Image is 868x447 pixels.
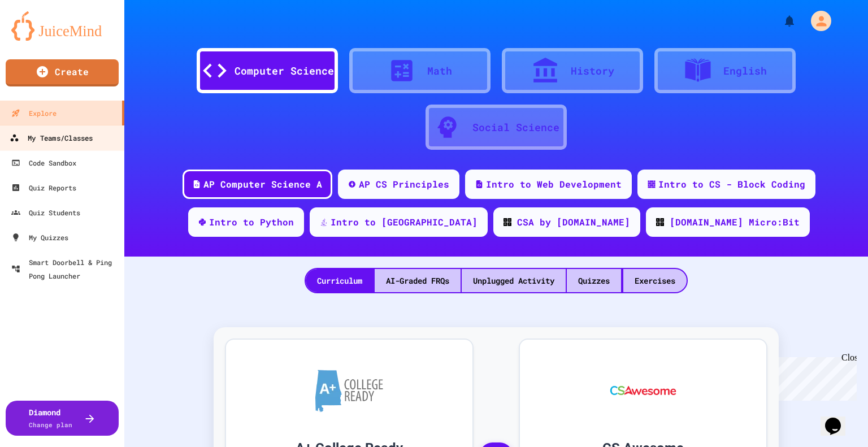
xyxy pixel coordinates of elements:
div: Diamond [29,406,72,430]
div: Chat with us now!Close [5,5,78,72]
div: Social Science [472,120,559,135]
img: CODE_logo_RGB.png [656,218,664,226]
div: My Quizzes [11,231,68,244]
div: [DOMAIN_NAME] Micro:Bit [670,215,800,229]
div: Unplugged Activity [462,269,566,292]
div: Intro to Web Development [486,177,622,191]
div: Math [427,63,452,79]
div: Computer Science [235,63,334,79]
div: AP CS Principles [359,177,449,191]
div: Intro to Python [209,215,294,229]
div: My Teams/Classes [10,131,93,145]
span: Change plan [29,420,72,429]
div: Intro to [GEOGRAPHIC_DATA] [331,215,478,229]
div: Smart Doorbell & Ping Pong Launcher [11,255,120,283]
div: My Notifications [762,11,799,31]
div: Code Sandbox [11,156,76,170]
iframe: chat widget [774,353,857,401]
div: Quiz Reports [11,181,76,194]
div: My Account [799,8,834,34]
div: AI-Graded FRQs [375,269,461,292]
div: CSA by [DOMAIN_NAME] [517,215,630,229]
div: English [723,63,767,79]
button: DiamondChange plan [6,401,119,436]
img: A+ College Ready [315,370,383,412]
div: Intro to CS - Block Coding [658,177,805,191]
iframe: chat widget [821,402,857,436]
div: Quiz Students [11,206,80,219]
div: Explore [11,106,57,120]
div: History [571,63,614,79]
img: logo-orange.svg [11,11,113,41]
a: Create [6,59,119,86]
img: CODE_logo_RGB.png [504,218,511,226]
img: CS Awesome [599,357,688,424]
div: Quizzes [567,269,621,292]
div: Exercises [623,269,687,292]
div: AP Computer Science A [203,177,322,191]
div: Curriculum [306,269,374,292]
